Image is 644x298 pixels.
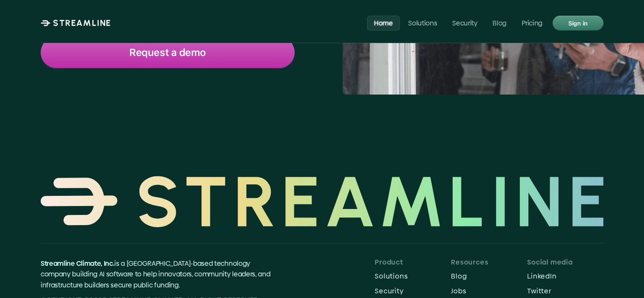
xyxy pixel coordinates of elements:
[375,287,451,295] p: Security
[375,272,451,280] p: Solutions
[527,284,603,298] a: Twitter
[41,259,114,268] span: Streamline Climate, Inc.
[451,258,527,266] p: Resources
[451,270,527,283] a: Blog
[129,47,206,58] p: Request a demo
[452,19,477,27] p: Security
[375,284,451,298] a: Security
[375,258,451,266] p: Product
[41,37,295,68] a: Request a demo
[367,15,400,30] a: Home
[408,19,437,27] p: Solutions
[53,18,111,28] p: STREAMLINE
[527,270,603,283] a: LinkedIn
[568,17,588,28] p: Sign in
[553,16,603,31] a: Sign in
[486,15,514,30] a: Blog
[451,287,527,295] p: Jobs
[527,272,603,280] p: LinkedIn
[445,15,484,30] a: Security
[41,18,111,28] a: STREAMLINE
[451,284,527,298] a: Jobs
[493,19,507,27] p: Blog
[41,258,279,291] p: is a [GEOGRAPHIC_DATA]-based technology company building AI software to help innovators, communit...
[451,272,527,280] p: Blog
[515,15,549,30] a: Pricing
[527,258,603,266] p: Social media
[374,19,393,27] p: Home
[527,287,603,295] p: Twitter
[522,19,542,27] p: Pricing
